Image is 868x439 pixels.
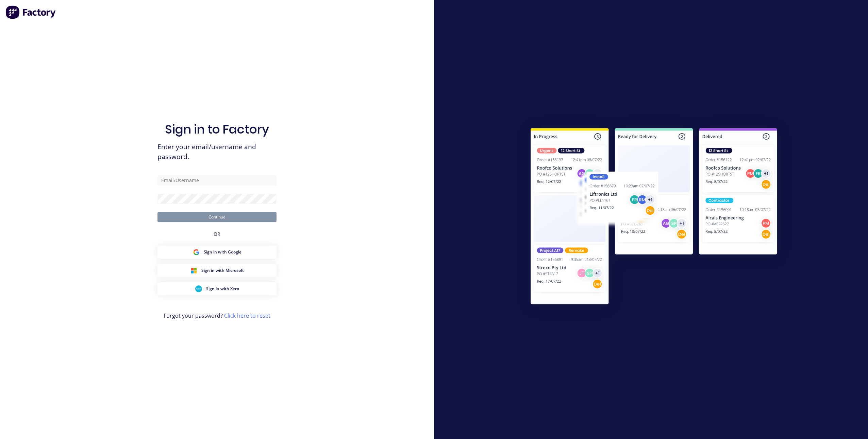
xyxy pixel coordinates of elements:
[204,249,241,255] span: Sign in with Google
[5,5,56,19] img: Factory
[157,212,277,222] button: Continue
[157,246,277,259] button: Google Sign inSign in with Google
[201,267,244,274] span: Sign in with Microsoft
[214,222,220,246] div: OR
[193,249,200,256] img: Google Sign in
[516,115,792,320] img: Sign in
[195,285,202,292] img: Xero Sign in
[190,267,197,274] img: Microsoft Sign in
[224,312,270,319] a: Click here to reset
[157,264,277,277] button: Microsoft Sign inSign in with Microsoft
[157,282,277,295] button: Xero Sign inSign in with Xero
[206,286,239,292] span: Sign in with Xero
[157,175,277,186] input: Email/Username
[164,312,270,320] span: Forgot your password?
[165,122,269,137] h1: Sign in to Factory
[157,142,277,162] span: Enter your email/username and password.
